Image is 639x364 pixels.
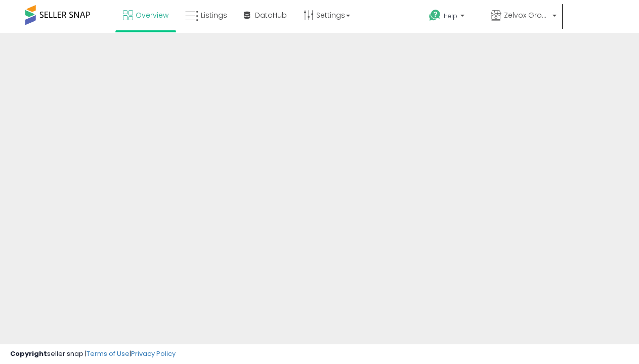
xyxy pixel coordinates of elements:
a: Privacy Policy [131,349,176,358]
span: Zelvox Group LLC [504,10,549,20]
span: DataHub [255,10,287,20]
a: Terms of Use [87,349,130,358]
div: seller snap | | [10,349,176,359]
span: Overview [136,10,168,20]
strong: Copyright [10,349,47,358]
i: Get Help [429,9,441,22]
span: Help [444,12,457,20]
span: Listings [201,10,227,20]
a: Help [421,2,482,33]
